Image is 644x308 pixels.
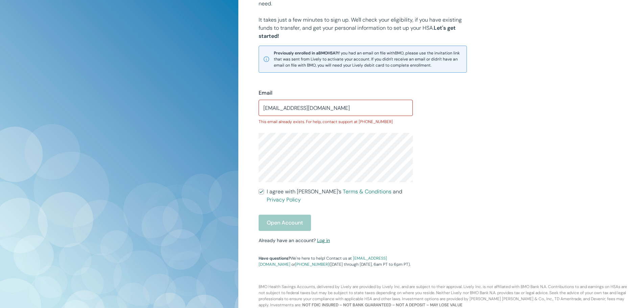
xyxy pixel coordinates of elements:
b: NOT FDIC INSURED – NOT BANK GUARANTEED – NOT A DEPOSIT – MAY LOSE VALUE [302,302,462,308]
p: It takes just a few minutes to sign up. We'll check your eligibility, if you have existing funds ... [259,16,467,40]
label: Email [259,89,272,97]
a: Log in [317,237,330,243]
span: If you had an email on file with BMO , please use the invitation link that was sent from Lively t... [274,50,462,68]
a: Privacy Policy [267,196,301,203]
strong: Previously enrolled in a BMO HSA? [274,50,337,56]
span: I agree with [PERSON_NAME]’s and [267,188,413,204]
p: This email already exists. For help, contact support at [PHONE_NUMBER] [259,119,413,125]
p: BMO Health Savings Accounts, delivered by Lively are provided by Lively Inc. and are subject to t... [255,267,628,308]
a: Terms & Conditions [343,188,391,195]
small: Already have an account? [259,237,330,243]
strong: Have questions? [259,256,290,261]
a: [PHONE_NUMBER] [295,262,329,267]
p: We're here to help! Contact us at or ([DATE] through [DATE], 6am PT to 6pm PT). [259,255,413,267]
